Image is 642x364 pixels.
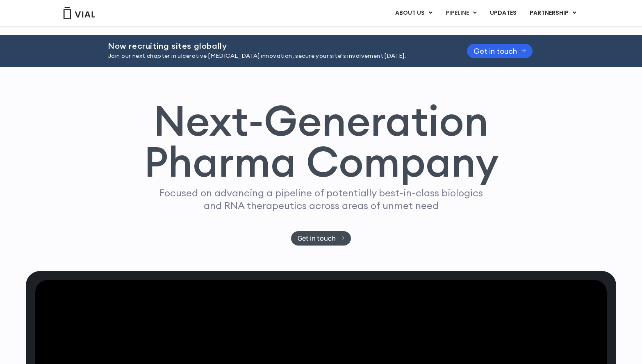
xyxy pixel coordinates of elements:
[474,48,517,54] span: Get in touch
[143,100,499,183] h1: Next-Generation Pharma Company
[291,231,351,246] a: Get in touch
[523,6,583,20] a: PARTNERSHIPMenu Toggle
[63,7,96,19] img: Vial Logo
[439,6,483,20] a: PIPELINEMenu Toggle
[156,187,486,212] p: Focused on advancing a pipeline of potentially best-in-class biologics and RNA therapeutics acros...
[298,235,336,241] span: Get in touch
[389,6,439,20] a: ABOUT USMenu Toggle
[108,52,446,61] p: Join our next chapter in ulcerative [MEDICAL_DATA] innovation, secure your site’s involvement [DA...
[467,44,533,58] a: Get in touch
[108,41,446,50] h2: Now recruiting sites globally
[483,6,523,20] a: UPDATES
